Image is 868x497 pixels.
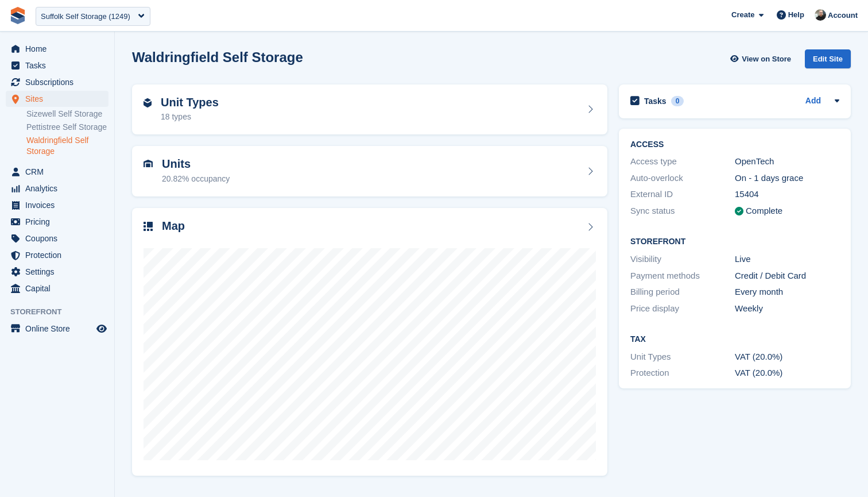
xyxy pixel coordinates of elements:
div: 15404 [735,188,839,201]
div: Protection [630,367,735,380]
span: Analytics [25,180,94,197]
div: On - 1 days grace [735,172,839,185]
span: Capital [25,280,94,296]
img: unit-type-icn-2b2737a686de81e16bb02015468b77c625bbabd49415b5ef34ead5e3b44a266d.svg [144,98,152,107]
span: Invoices [25,197,94,213]
h2: Map [162,219,185,233]
div: Weekly [735,302,839,315]
span: Tasks [25,57,94,74]
a: menu [6,57,108,74]
a: Pettistree Self Storage [26,122,108,133]
div: 0 [671,96,684,106]
div: VAT (20.0%) [735,350,839,364]
h2: Tasks [644,96,666,106]
div: VAT (20.0%) [735,367,839,380]
a: Edit Site [805,49,851,73]
a: menu [6,180,108,197]
div: 20.82% occupancy [162,173,230,185]
h2: Waldringfield Self Storage [132,49,303,65]
div: Billing period [630,286,735,299]
div: Edit Site [805,49,851,68]
a: menu [6,264,108,280]
div: Payment methods [630,269,735,283]
a: Map [132,208,607,476]
h2: Unit Types [161,96,219,109]
span: Account [828,10,858,21]
a: Sizewell Self Storage [26,109,108,120]
span: Protection [25,247,94,263]
span: Create [731,9,754,21]
span: Sites [25,91,94,107]
span: Help [788,9,804,21]
div: Credit / Debit Card [735,269,839,283]
a: menu [6,280,108,296]
img: unit-icn-7be61d7bf1b0ce9d3e12c5938cc71ed9869f7b940bace4675aadf7bd6d80202e.svg [144,160,153,168]
div: Auto-overlock [630,172,735,185]
h2: Tax [630,335,839,344]
div: Price display [630,302,735,315]
img: stora-icon-8386f47178a22dfd0bd8f6a31ec36ba5ce8667c1dd55bd0f319d3a0aa187defe.svg [9,7,26,24]
a: View on Store [728,49,796,68]
a: Add [805,95,821,108]
div: External ID [630,188,735,201]
a: Preview store [95,322,108,336]
span: Online Store [25,321,94,337]
span: Subscriptions [25,74,94,90]
span: Storefront [10,306,114,318]
a: menu [6,91,108,107]
span: Coupons [25,230,94,246]
a: menu [6,164,108,180]
h2: Units [162,157,230,171]
a: menu [6,247,108,263]
div: Unit Types [630,350,735,364]
img: map-icn-33ee37083ee616e46c38cad1a60f524a97daa1e2b2c8c0bc3eb3415660979fc1.svg [144,222,153,231]
span: Pricing [25,214,94,230]
a: menu [6,74,108,90]
h2: Storefront [630,237,839,246]
span: Home [25,41,94,57]
div: Sync status [630,205,735,218]
span: View on Store [742,53,791,65]
span: CRM [25,164,94,180]
div: OpenTech [735,155,839,168]
a: menu [6,321,108,337]
div: Suffolk Self Storage (1249) [41,11,130,22]
a: Unit Types 18 types [132,84,607,135]
div: Every month [735,286,839,299]
div: Complete [746,205,782,218]
a: menu [6,41,108,57]
a: Units 20.82% occupancy [132,146,607,197]
a: Waldringfield Self Storage [26,135,108,157]
a: menu [6,230,108,246]
div: 18 types [161,111,219,123]
img: Tom Huddleston [815,9,826,21]
div: Visibility [630,253,735,266]
div: Live [735,253,839,266]
span: Settings [25,264,94,280]
div: Access type [630,155,735,168]
h2: ACCESS [630,140,839,149]
a: menu [6,214,108,230]
a: menu [6,197,108,213]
